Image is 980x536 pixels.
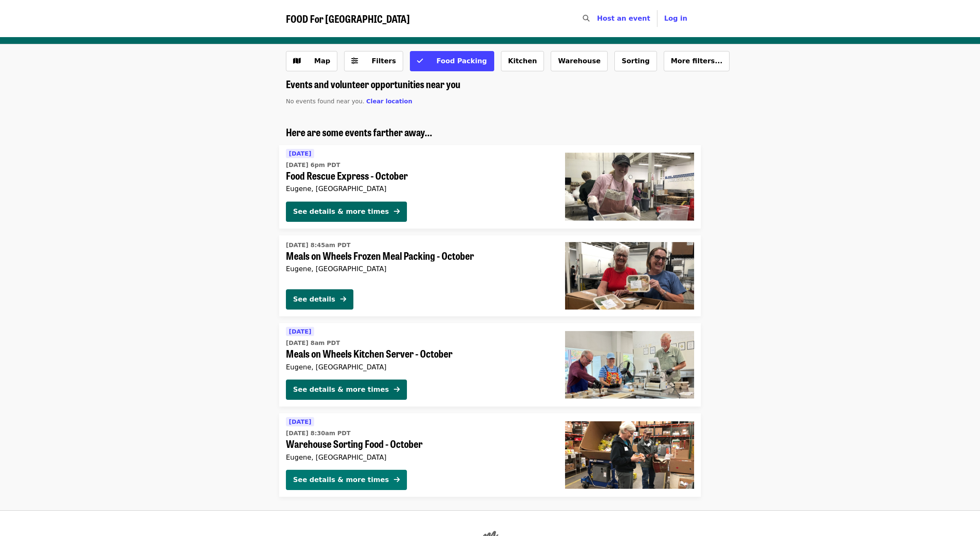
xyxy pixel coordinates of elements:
time: [DATE] 6pm PDT [286,161,340,170]
a: See details for "Warehouse Sorting Food - October" [279,413,701,497]
span: Log in [664,14,687,22]
a: See details for "Meals on Wheels Frozen Meal Packing - October" [279,235,701,316]
img: Warehouse Sorting Food - October organized by FOOD For Lane County [565,421,694,489]
div: See details & more times [293,207,389,217]
a: See details for "Food Rescue Express - October" [279,145,701,229]
span: Here are some events farther away... [286,124,432,139]
time: [DATE] 8:30am PDT [286,429,350,438]
span: Events and volunteer opportunities near you [286,76,460,91]
button: See details & more times [286,380,407,400]
span: Meals on Wheels Frozen Meal Packing - October [286,250,552,262]
button: Sorting [614,51,657,71]
div: See details [293,294,335,304]
button: See details & more times [286,202,407,222]
div: Eugene, [GEOGRAPHIC_DATA] [286,363,552,371]
a: Host an event [597,14,650,22]
div: Eugene, [GEOGRAPHIC_DATA] [286,265,552,273]
button: Warehouse [551,51,608,71]
i: check icon [417,57,423,65]
button: See details & more times [286,470,407,490]
button: More filters... [664,51,730,71]
i: arrow-right icon [340,295,346,303]
span: [DATE] [289,418,311,425]
button: Show map view [286,51,337,71]
span: Food Packing [436,57,487,65]
img: Meals on Wheels Kitchen Server - October organized by FOOD For Lane County [565,331,694,399]
a: See details for "Meals on Wheels Kitchen Server - October" [279,323,701,407]
span: Clear location [366,98,412,105]
time: [DATE] 8:45am PDT [286,241,350,250]
button: Filters (0 selected) [344,51,403,71]
img: Meals on Wheels Frozen Meal Packing - October organized by FOOD For Lane County [565,242,694,310]
div: Eugene, [GEOGRAPHIC_DATA] [286,453,552,461]
i: search icon [583,14,590,22]
span: Warehouse Sorting Food - October [286,438,552,450]
span: More filters... [671,57,723,65]
div: Eugene, [GEOGRAPHIC_DATA] [286,185,552,193]
button: Food Packing [410,51,494,71]
span: Map [314,57,330,65]
a: FOOD For [GEOGRAPHIC_DATA] [286,13,410,25]
i: arrow-right icon [394,476,400,484]
i: arrow-right icon [394,385,400,393]
i: sliders-h icon [351,57,358,65]
img: Food Rescue Express - October organized by FOOD For Lane County [565,153,694,220]
span: FOOD For [GEOGRAPHIC_DATA] [286,11,410,26]
span: No events found near you. [286,98,364,105]
i: map icon [293,57,301,65]
button: Clear location [366,97,412,106]
i: arrow-right icon [394,207,400,215]
button: Kitchen [501,51,544,71]
span: Meals on Wheels Kitchen Server - October [286,347,552,360]
time: [DATE] 8am PDT [286,339,340,347]
span: [DATE] [289,150,311,157]
span: [DATE] [289,328,311,335]
button: See details [286,289,353,310]
span: Filters [372,57,396,65]
div: See details & more times [293,385,389,395]
button: Log in [657,10,694,27]
input: Search [595,8,601,29]
div: See details & more times [293,475,389,485]
span: Food Rescue Express - October [286,170,552,182]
